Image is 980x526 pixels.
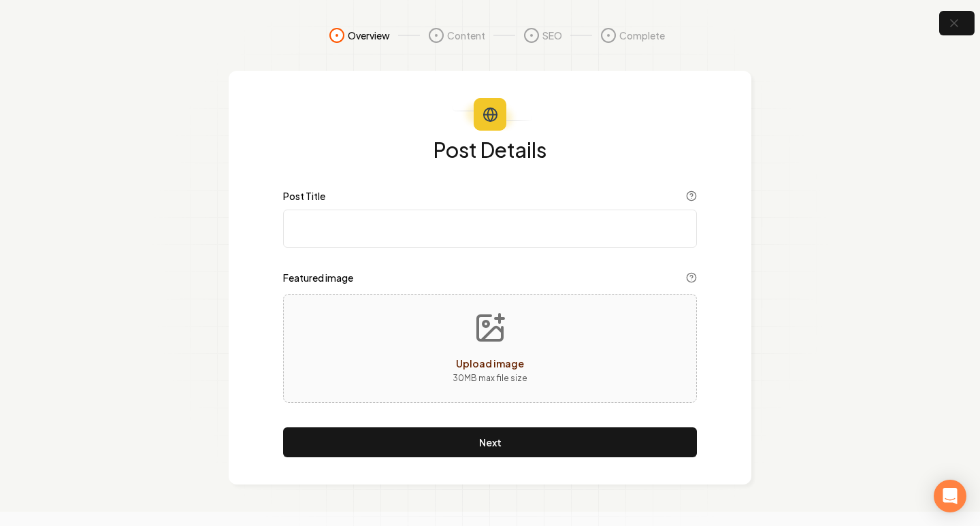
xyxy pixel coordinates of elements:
button: Upload image [442,301,538,396]
span: SEO [542,29,562,42]
span: Upload image [456,357,524,369]
label: Featured image [283,273,353,282]
div: Open Intercom Messenger [934,480,966,512]
label: Post Title [283,191,325,201]
span: Complete [619,29,665,42]
span: Overview [348,29,390,42]
h1: Post Details [283,139,697,161]
p: 30 MB max file size [453,372,527,385]
button: Next [283,427,697,457]
span: Content [447,29,485,42]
